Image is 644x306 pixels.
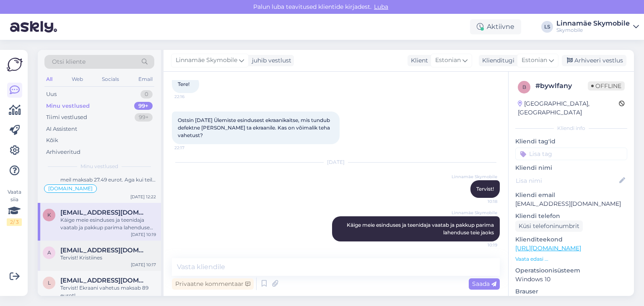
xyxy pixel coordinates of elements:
div: Aktiivne [470,19,521,34]
span: alo.lengert@hotmail.com [60,246,148,254]
div: Tervist! Kaitseklaas koos paigaldusega meil maksab 27.49 eurot. Aga kui teil on enda kaitseklaas ... [60,169,156,184]
p: Vaata edasi ... [515,255,627,263]
div: Arhiveeritud [46,148,80,156]
div: Tervist! Kristiines [60,254,156,262]
div: Arhiveeri vestlus [562,55,626,66]
div: Skymobile [556,27,630,34]
div: Tiimi vestlused [46,113,87,122]
span: Estonian [435,56,461,65]
p: Kliendi telefon [515,212,627,220]
span: Estonian [522,56,547,65]
input: Lisa tag [515,148,627,160]
p: Klienditeekond [515,235,627,244]
div: [DATE] 12:22 [130,194,156,200]
span: Offline [588,81,625,91]
div: Web [70,74,85,85]
span: Minu vestlused [80,163,118,170]
div: [DATE] 10:17 [131,262,156,268]
p: Kliendi tag'id [515,137,627,146]
span: Luba [371,3,391,10]
div: AI Assistent [46,125,77,133]
p: Brauser [515,287,627,296]
span: 10:19 [466,242,497,248]
p: Operatsioonisüsteem [515,266,627,275]
div: juhib vestlust [249,56,291,65]
div: 2 / 3 [7,218,22,226]
div: 99+ [134,102,153,110]
div: Kõik [46,136,58,145]
span: b [522,84,526,90]
span: 22:16 [174,93,206,100]
div: [DATE] 10:19 [131,231,156,238]
span: liliankiik@gmail.com [60,277,148,284]
div: Tervist! Ekraani vahetus maksab 89 eurot! [60,284,156,299]
span: 22:17 [174,145,206,151]
span: Linnamäe Skymobile [452,210,497,216]
span: a [47,249,51,256]
span: Linnamäe Skymobile [176,56,237,65]
div: # bywlfany [535,81,588,91]
span: l [48,280,51,286]
p: Kliendi nimi [515,163,627,172]
span: Käige meie esinduses ja teenidaja vaatab ja pakkup parima lahenduse teie jaoks [347,222,495,236]
span: 10:18 [466,198,497,205]
div: Küsi telefoninumbrit [515,220,583,232]
a: Linnamäe SkymobileSkymobile [556,20,639,34]
span: Tere! [178,81,190,87]
img: Askly Logo [7,57,23,73]
div: [DATE] [172,158,500,166]
div: Klienditugi [479,56,514,65]
span: [DOMAIN_NAME] [48,186,93,191]
p: [EMAIL_ADDRESS][DOMAIN_NAME] [515,200,627,208]
input: Lisa nimi [516,176,618,185]
div: 0 [140,90,153,99]
span: Tervist! [476,186,494,192]
p: Kliendi email [515,191,627,200]
span: Saada [472,280,496,288]
div: Kliendi info [515,124,627,132]
div: Vaata siia [7,188,22,226]
div: Uus [46,90,57,99]
div: All [44,74,54,85]
span: Linnamäe Skymobile [452,174,497,180]
div: LS [541,21,553,33]
span: k [47,212,51,218]
div: 99+ [135,113,153,122]
span: Ostsin [DATE] Ülemiste esindusest ekraanikaitse, mis tundub defektne [PERSON_NAME] ta ekraanile. ... [178,117,331,138]
div: Email [137,74,154,85]
a: [URL][DOMAIN_NAME] [515,244,581,252]
div: Käige meie esinduses ja teenidaja vaatab ja pakkup parima lahenduse teie jaoks [60,216,156,231]
div: Linnamäe Skymobile [556,20,630,27]
p: Windows 10 [515,275,627,284]
div: [GEOGRAPHIC_DATA], [GEOGRAPHIC_DATA] [518,99,619,117]
span: karlroberttoome@gmail.com [60,209,148,216]
div: Minu vestlused [46,102,90,110]
div: Klient [408,56,428,65]
div: Privaatne kommentaar [172,278,254,290]
span: Otsi kliente [52,57,86,66]
div: Socials [100,74,121,85]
